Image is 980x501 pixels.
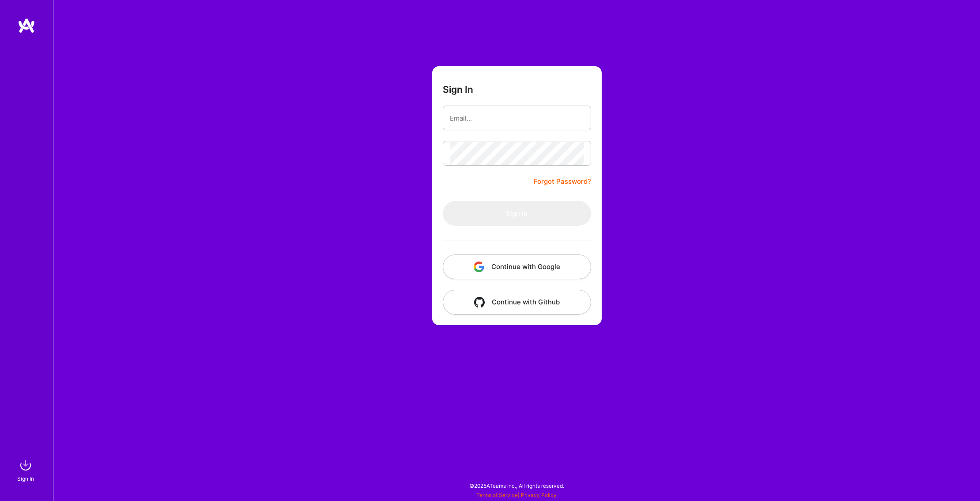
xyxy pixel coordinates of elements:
div: © 2025 ATeams Inc., All rights reserved. [53,474,980,497]
img: icon [474,262,484,272]
button: Continue with Github [443,290,591,315]
a: Forgot Password? [534,176,591,187]
a: Terms of Service [476,492,518,498]
img: logo [18,18,35,34]
a: sign inSign In [19,456,34,483]
h3: Sign In [443,84,473,95]
img: icon [474,297,485,307]
button: Continue with Google [443,254,591,279]
button: Sign In [443,201,591,226]
div: Sign In [17,474,34,483]
input: Email... [450,107,584,129]
img: sign in [17,456,34,474]
a: Privacy Policy [521,492,557,498]
span: | [476,492,557,498]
